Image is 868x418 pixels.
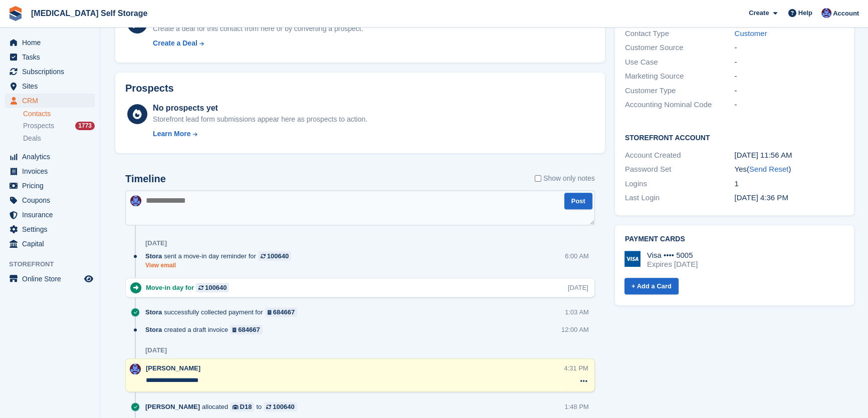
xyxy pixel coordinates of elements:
[5,193,95,207] a: menu
[749,165,788,173] a: Send Reset
[145,325,162,334] span: Stora
[196,283,229,292] a: 100640
[5,222,95,236] a: menu
[153,114,367,125] div: Storefront lead form submissions appear here as prospects to action.
[564,402,588,411] div: 1:48 PM
[564,193,592,209] button: Post
[22,208,82,222] span: Insurance
[22,222,82,236] span: Settings
[145,402,200,411] span: [PERSON_NAME]
[145,402,302,411] div: allocated to
[240,402,252,411] div: D18
[130,363,141,374] img: Helen Walker
[145,325,268,334] div: created a draft invoice
[624,251,640,267] img: Visa Logo
[734,71,844,82] div: -
[22,179,82,193] span: Pricing
[22,237,82,251] span: Capital
[22,193,82,207] span: Coupons
[5,150,95,164] a: menu
[568,283,588,292] div: [DATE]
[22,50,82,64] span: Tasks
[625,28,735,40] div: Contact Type
[145,346,167,354] div: [DATE]
[23,134,41,143] span: Deals
[8,6,23,21] img: stora-icon-8386f47178a22dfd0bd8f6a31ec36ba5ce8667c1dd55bd0f319d3a0aa187defe.svg
[145,251,296,261] div: sent a move-in day reminder for
[22,164,82,178] span: Invoices
[5,164,95,178] a: menu
[145,251,162,261] span: Stora
[734,57,844,68] div: -
[734,150,844,161] div: [DATE] 11:56 AM
[83,273,95,285] a: Preview store
[22,150,82,164] span: Analytics
[647,260,698,269] div: Expires [DATE]
[23,109,95,119] a: Contacts
[5,237,95,251] a: menu
[22,94,82,108] span: CRM
[625,150,735,161] div: Account Created
[624,278,679,294] a: + Add a Card
[734,178,844,190] div: 1
[625,178,735,190] div: Logins
[734,85,844,97] div: -
[5,94,95,108] a: menu
[625,192,735,204] div: Last Login
[22,65,82,79] span: Subscriptions
[5,36,95,50] a: menu
[145,261,296,270] a: View email
[5,179,95,193] a: menu
[734,193,788,202] time: 2025-08-10 15:36:36 UTC
[27,5,151,22] a: [MEDICAL_DATA] Self Storage
[625,99,735,111] div: Accounting Nominal Code
[535,173,541,184] input: Show only notes
[258,251,291,261] a: 100640
[145,307,302,317] div: successfully collected payment for
[734,164,844,175] div: Yes
[145,307,162,317] span: Stora
[734,99,844,111] div: -
[130,195,141,206] img: Helen Walker
[821,8,831,18] img: Helen Walker
[146,364,200,372] span: [PERSON_NAME]
[561,325,589,334] div: 12:00 AM
[267,251,289,261] div: 100640
[75,122,95,130] div: 1773
[625,132,844,142] h2: Storefront Account
[625,85,735,97] div: Customer Type
[125,173,166,185] h2: Timeline
[625,71,735,82] div: Marketing Source
[23,133,95,144] a: Deals
[833,9,859,19] span: Account
[273,402,294,411] div: 100640
[5,65,95,79] a: menu
[5,79,95,93] a: menu
[22,36,82,50] span: Home
[749,8,769,18] span: Create
[273,307,295,317] div: 684667
[205,283,227,292] div: 100640
[625,42,735,54] div: Customer Source
[5,50,95,64] a: menu
[565,251,589,261] div: 6:00 AM
[625,164,735,175] div: Password Set
[564,363,588,373] div: 4:31 PM
[625,57,735,68] div: Use Case
[625,235,844,243] h2: Payment cards
[22,272,82,286] span: Online Store
[23,121,95,131] a: Prospects 1773
[230,325,263,334] a: 684667
[798,8,812,18] span: Help
[146,283,234,292] div: Move-in day for
[153,129,367,139] a: Learn More
[747,165,791,173] span: ( )
[5,272,95,286] a: menu
[153,102,367,114] div: No prospects yet
[153,129,190,139] div: Learn More
[734,29,767,38] a: Customer
[145,239,167,247] div: [DATE]
[535,173,595,184] label: Show only notes
[5,208,95,222] a: menu
[264,402,297,411] a: 100640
